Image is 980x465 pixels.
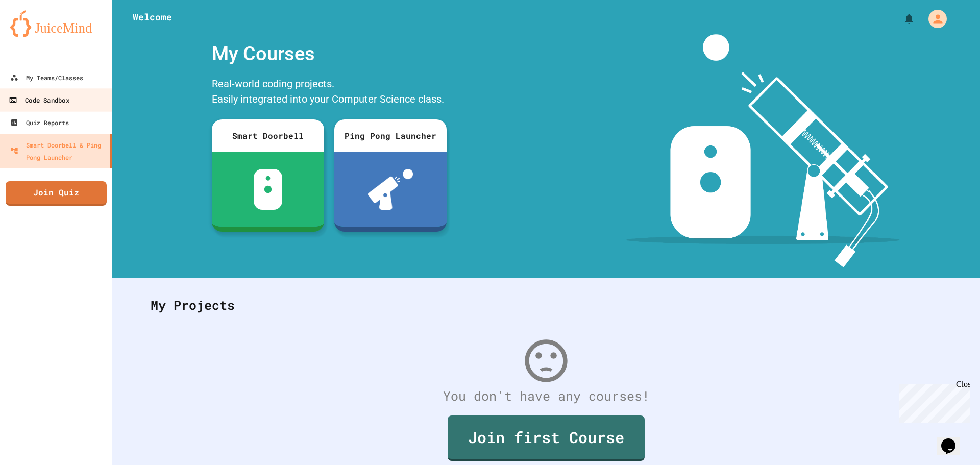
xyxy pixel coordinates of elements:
[254,169,283,210] img: sdb-white.svg
[10,71,83,84] div: My Teams/Classes
[140,386,952,406] div: You don't have any courses!
[9,94,69,107] div: Code Sandbox
[10,116,69,129] div: Quiz Reports
[207,34,452,74] div: My Courses
[4,4,70,65] div: Chat with us now!Close
[207,74,452,112] div: Real-world coding projects. Easily integrated into your Computer Science class.
[448,415,645,461] a: Join first Course
[937,424,970,455] iframe: chat widget
[10,10,102,37] img: logo-orange.svg
[140,285,952,325] div: My Projects
[212,119,324,152] div: Smart Doorbell
[334,119,447,152] div: Ping Pong Launcher
[884,10,918,28] div: My Notifications
[626,34,900,267] img: banner-image-my-projects.png
[10,139,106,163] div: Smart Doorbell & Ping Pong Launcher
[918,7,949,31] div: My Account
[6,181,107,206] a: Join Quiz
[368,169,413,210] img: ppl-with-ball.png
[895,380,970,423] iframe: chat widget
